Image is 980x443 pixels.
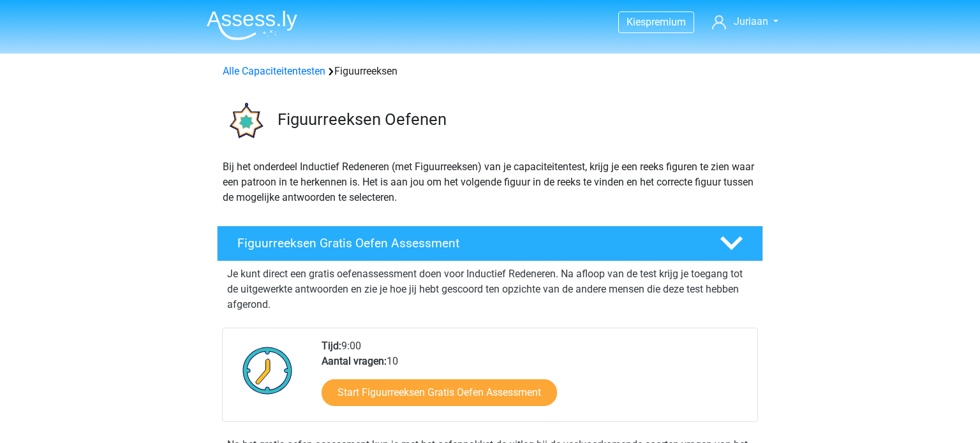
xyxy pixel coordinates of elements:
[218,94,272,149] img: figuurreeksen
[707,14,783,29] a: Juriaan
[312,338,757,421] div: 9:00 10
[235,338,300,402] img: Klok
[646,16,686,28] span: premium
[218,64,762,79] div: Figuurreeksen
[619,13,694,31] a: Kiespremium
[627,16,646,28] span: Kies
[322,355,387,367] b: Aantal vragen:
[227,266,753,312] p: Je kunt direct een gratis oefenassessment doen voor Inductief Redeneren. Na afloop van de test kr...
[207,10,297,40] img: Assessly
[223,159,757,205] p: Bij het onderdeel Inductief Redeneren (met Figuurreeksen) van je capaciteitentest, krijg je een r...
[278,110,753,129] h3: Figuurreeksen Oefenen
[212,226,768,261] a: Figuurreeksen Gratis Oefen Assessment
[322,340,341,352] b: Tijd:
[237,236,699,251] h4: Figuurreeksen Gratis Oefen Assessment
[734,15,768,27] span: Juriaan
[322,379,557,406] a: Start Figuurreeksen Gratis Oefen Assessment
[223,65,325,77] a: Alle Capaciteitentesten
